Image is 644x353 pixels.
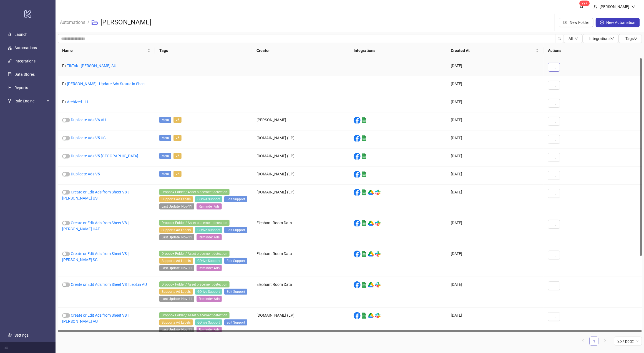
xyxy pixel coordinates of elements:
[173,171,182,177] span: v5
[252,246,349,277] div: Elephant Room Data
[614,337,642,346] div: Page Size
[62,64,66,68] span: folder
[446,148,544,167] div: [DATE]
[62,100,66,104] span: folder
[159,319,193,326] span: Supports Ad Labels
[552,222,556,226] span: ...
[578,337,587,346] li: Previous Page
[87,14,89,31] li: /
[544,43,642,58] th: Actions
[195,319,222,326] span: GDrive Support
[8,99,12,103] span: fork
[548,312,560,321] button: ...
[252,43,349,58] th: Creator
[559,18,593,27] button: New Folder
[92,19,98,26] span: folder-open
[601,337,610,346] button: right
[446,308,544,339] div: [DATE]
[552,83,556,87] span: ...
[548,117,560,126] button: ...
[575,37,578,40] span: down
[548,99,560,108] button: ...
[610,37,614,41] span: down
[159,312,230,318] span: Dropbox Folder / Asset placement detection
[4,346,8,349] span: menu-fold
[62,190,129,200] a: Create or Edit Ads from Sheet V8 | [PERSON_NAME] US
[593,5,597,9] span: user
[71,136,105,140] a: Duplicate Ads V5 US
[446,167,544,185] div: [DATE]
[548,189,560,198] button: ...
[67,100,89,104] a: Archived - LL
[173,117,182,123] span: v6
[159,265,194,271] span: Last Update: Nov-11
[580,4,583,8] span: bell
[14,46,37,50] a: Automations
[446,277,544,308] div: [DATE]
[58,43,155,58] th: Name
[197,327,222,333] span: Reminder Ads
[14,333,29,337] a: Settings
[446,43,544,58] th: Created At
[446,215,544,246] div: [DATE]
[634,37,638,41] span: down
[71,172,100,176] a: Duplicate Ads V5
[548,153,560,162] button: ...
[224,319,247,326] span: Edit Support
[617,337,639,345] span: 25 / page
[552,284,556,288] span: ...
[14,85,28,90] a: Reports
[195,227,222,233] span: GDrive Support
[159,327,194,333] span: Last Update: Nov-11
[552,191,556,196] span: ...
[159,203,194,210] span: Last Update: Nov-11
[197,203,222,210] span: Reminder Ads
[590,337,598,346] li: 1
[548,135,560,144] button: ...
[552,137,556,142] span: ...
[173,153,182,159] span: v5
[552,101,556,105] span: ...
[603,339,607,342] span: right
[252,308,349,339] div: [DOMAIN_NAME] (LP)
[548,81,560,90] button: ...
[159,189,230,195] span: Dropbox Folder / Asset placement detection
[71,118,106,122] a: Duplicate Ads V6 AU
[252,167,349,185] div: [DOMAIN_NAME] (LP)
[578,337,587,346] button: left
[252,277,349,308] div: Elephant Room Data
[159,196,193,202] span: Supports Ad Labels
[62,82,66,86] span: folder
[224,227,247,233] span: Edit Support
[597,4,632,10] div: [PERSON_NAME]
[596,18,640,27] button: New Automation
[252,215,349,246] div: Elephant Room Data
[349,43,446,58] th: Integrations
[564,34,583,43] button: Alldown
[619,34,642,43] button: Tagsdown
[197,296,222,302] span: Reminder Ads
[446,246,544,277] div: [DATE]
[14,59,36,63] a: Integrations
[14,95,45,107] span: Rule Engine
[558,37,562,41] span: search
[62,221,129,231] a: Create or Edit Ads from Sheet V8 | [PERSON_NAME] UAE
[446,76,544,94] div: [DATE]
[601,337,610,346] li: Next Page
[195,289,222,295] span: GDrive Support
[159,281,230,288] span: Dropbox Folder / Asset placement detection
[552,119,556,123] span: ...
[71,282,147,287] a: Create or Edit Ads from Sheet V8 | LeoLin AU
[589,36,614,41] span: Integrations
[159,251,230,257] span: Dropbox Folder / Asset placement detection
[224,289,247,295] span: Edit Support
[446,185,544,215] div: [DATE]
[446,130,544,148] div: [DATE]
[252,148,349,167] div: [DOMAIN_NAME] (LP)
[14,72,35,77] a: Data Stores
[195,258,222,264] span: GDrive Support
[224,196,247,202] span: Edit Support
[62,47,146,54] span: Name
[224,258,247,264] span: Edit Support
[100,18,151,27] h3: [PERSON_NAME]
